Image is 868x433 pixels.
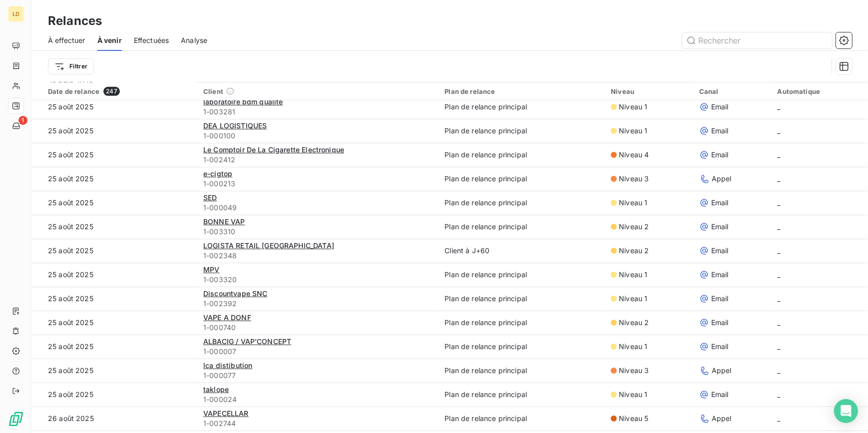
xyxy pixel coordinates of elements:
span: Niveau 1 [619,270,647,280]
div: Niveau [611,87,687,95]
span: Niveau 3 [619,174,649,184]
span: Email [711,246,729,256]
td: Client à J+60 [438,239,605,263]
td: 25 août 2025 [32,167,197,191]
span: À venir [97,35,122,45]
img: Logo LeanPay [8,411,24,427]
span: _ [778,246,781,255]
span: Email [711,102,729,112]
td: Plan de relance principal [438,95,605,119]
div: Open Intercom Messenger [834,399,858,423]
span: _ [778,150,781,159]
span: 1-003320 [203,275,433,285]
span: Niveau 4 [619,150,649,160]
span: BONNE VAP [203,217,245,226]
div: Canal [699,87,766,95]
td: Plan de relance principal [438,167,605,191]
span: DEA LOGISTIQUES [203,121,267,130]
td: 25 août 2025 [32,335,197,359]
span: Email [711,342,729,352]
span: _ [778,390,781,399]
input: Rechercher [682,32,832,48]
span: VAPECELLAR [203,409,249,418]
span: Appel [712,366,732,376]
span: 1-002412 [203,155,433,165]
td: 25 août 2025 [32,263,197,287]
span: Email [711,318,729,328]
span: _ [778,126,781,135]
span: Le Comptoir De La Cigarette Electronique [203,145,344,154]
span: 1-000213 [203,179,433,189]
span: lca distibution [203,361,252,370]
span: 247 [103,87,119,96]
a: 1 [8,118,23,134]
span: _ [778,414,781,423]
td: Plan de relance principal [438,407,605,431]
span: VAPE A DONF [203,313,251,322]
span: Niveau 5 [619,414,648,424]
span: taklope [203,385,229,394]
td: Plan de relance principal [438,215,605,239]
td: 25 août 2025 [32,143,197,167]
span: _ [778,318,781,327]
span: Email [711,294,729,304]
span: Email [711,150,729,160]
span: _ [778,366,781,375]
div: LD [8,6,24,22]
td: Plan de relance principal [438,383,605,407]
span: 1-002744 [203,419,433,429]
td: 25 août 2025 [32,95,197,119]
span: _ [778,270,781,279]
button: Filtrer [48,58,94,74]
span: 1-000007 [203,347,433,357]
span: 1-002392 [203,299,433,309]
span: Analyse [181,35,207,45]
span: 1-000740 [203,323,433,333]
div: Date de relance [48,87,191,96]
span: 1 [18,116,27,125]
td: 26 août 2025 [32,407,197,431]
span: MPV [203,265,219,274]
span: Appel [712,414,732,424]
span: Niveau 1 [619,102,647,112]
span: Niveau 1 [619,342,647,352]
td: 25 août 2025 [32,359,197,383]
span: Appel [712,174,732,184]
span: _ [778,342,781,351]
td: Plan de relance principal [438,191,605,215]
span: LOGISTA RETAIL [GEOGRAPHIC_DATA] [203,241,334,250]
td: Plan de relance principal [438,119,605,143]
span: 1-000024 [203,395,433,405]
span: 1-000049 [203,203,433,213]
td: 25 août 2025 [32,119,197,143]
div: Automatique [778,87,862,95]
span: 1-002348 [203,251,433,261]
td: Plan de relance principal [438,359,605,383]
td: 25 août 2025 [32,311,197,335]
span: _ [778,294,781,303]
td: 25 août 2025 [32,287,197,311]
span: Niveau 2 [619,246,649,256]
span: Niveau 1 [619,390,647,400]
span: ALBACIG / VAP'CONCEPT [203,337,291,346]
td: Plan de relance principal [438,335,605,359]
span: e-cigtop [203,169,232,178]
td: Plan de relance principal [438,287,605,311]
span: Email [711,222,729,232]
span: SED [203,193,217,202]
span: 1-003281 [203,107,433,117]
span: Email [711,270,729,280]
span: Niveau 2 [619,222,649,232]
span: Niveau 1 [619,294,647,304]
td: 25 août 2025 [32,191,197,215]
span: 1-000077 [203,371,433,381]
span: laboratoire bdm qualite [203,97,283,106]
span: 1-000100 [203,131,433,141]
span: Email [711,126,729,136]
span: Client [203,87,223,95]
span: Email [711,198,729,208]
span: _ [778,102,781,111]
span: Niveau 1 [619,126,647,136]
td: 25 août 2025 [32,215,197,239]
span: 1-003310 [203,227,433,237]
